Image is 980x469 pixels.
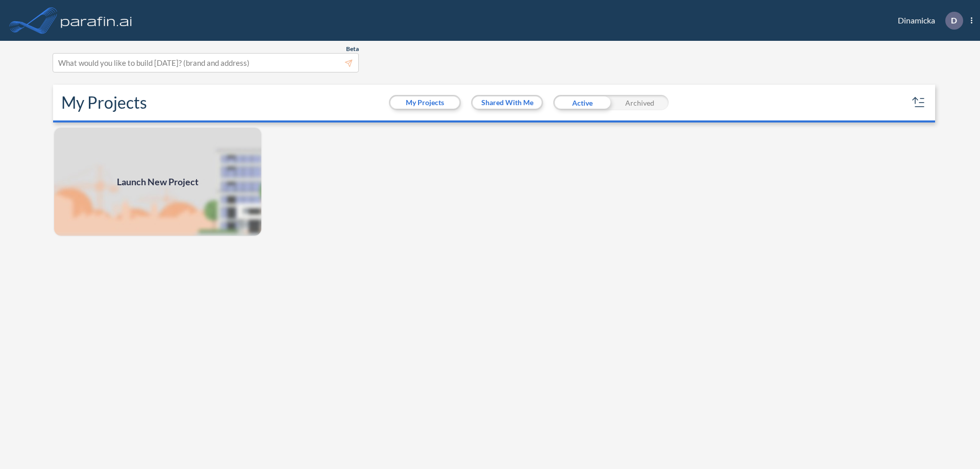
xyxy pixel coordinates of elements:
[59,10,134,31] img: logo
[117,175,199,189] span: Launch New Project
[53,127,262,237] img: add
[390,96,459,109] button: My Projects
[951,16,957,25] p: D
[473,96,542,109] button: Shared With Me
[53,127,262,237] a: Launch New Project
[346,45,359,53] span: Beta
[883,12,972,30] div: Dinamicka
[553,95,611,110] div: Active
[611,95,669,110] div: Archived
[61,93,147,112] h2: My Projects
[911,94,927,111] button: sort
